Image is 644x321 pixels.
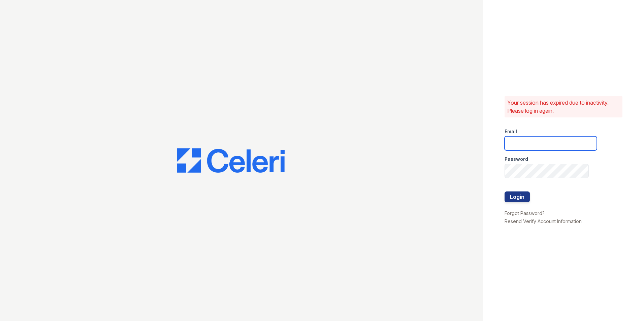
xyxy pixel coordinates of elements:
a: Resend Verify Account Information [505,218,582,224]
img: CE_Logo_Blue-a8612792a0a2168367f1c8372b55b34899dd931a85d93a1a3d3e32e68fde9ad4.png [177,148,285,173]
button: Login [505,191,530,202]
label: Email [505,128,517,135]
label: Password [505,156,528,163]
p: Your session has expired due to inactivity. Please log in again. [507,99,620,115]
a: Forgot Password? [505,210,545,216]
